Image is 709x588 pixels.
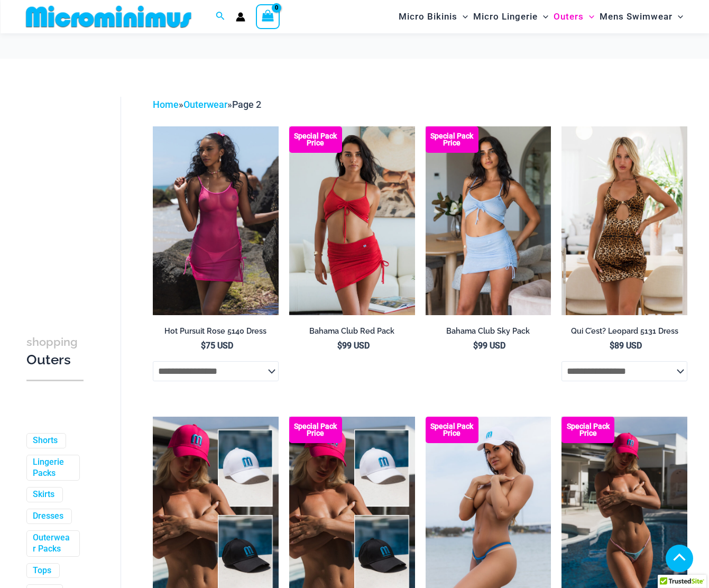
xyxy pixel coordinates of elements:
span: $ [201,341,206,351]
a: Hot Pursuit Rose 5140 Dress [153,326,279,340]
span: Outers [554,3,584,30]
h2: Qui C’est? Leopard 5131 Dress [561,326,687,336]
span: Menu Toggle [538,3,548,30]
nav: Site Navigation [394,2,688,32]
h3: Outers [26,333,84,369]
a: Home [153,99,179,110]
span: Menu Toggle [457,3,468,30]
a: View Shopping Cart, empty [256,4,280,29]
a: qui c'est leopard 5131 dress 01qui c'est leopard 5131 dress 04qui c'est leopard 5131 dress 04 [561,126,687,315]
a: Qui C’est? Leopard 5131 Dress [561,326,687,340]
h2: Hot Pursuit Rose 5140 Dress [153,326,279,336]
span: $ [337,341,342,351]
a: Lingerie Packs [33,457,71,479]
img: MM SHOP LOGO FLAT [22,5,196,29]
span: Menu Toggle [673,3,683,30]
a: Hot Pursuit Rose 5140 Dress 01Hot Pursuit Rose 5140 Dress 12Hot Pursuit Rose 5140 Dress 12 [153,126,279,315]
a: Tops [33,565,51,576]
a: Bahama Club Sky 9170 Crop Top 5404 Skirt 01 Bahama Club Sky 9170 Crop Top 5404 Skirt 06Bahama Clu... [426,126,551,315]
span: Micro Lingerie [473,3,538,30]
span: Page 2 [232,99,261,110]
a: Skirts [33,489,54,500]
a: OutersMenu ToggleMenu Toggle [551,3,597,30]
bdi: 89 USD [610,341,642,351]
img: Bahama Club Red 9170 Crop Top 5404 Skirt 01 [289,126,415,315]
span: shopping [26,335,78,348]
img: Bahama Club Sky 9170 Crop Top 5404 Skirt 01 [426,126,551,315]
h2: Bahama Club Red Pack [289,326,415,336]
a: Shorts [33,435,58,446]
span: $ [610,341,614,351]
bdi: 99 USD [337,341,370,351]
a: Bahama Club Red 9170 Crop Top 5404 Skirt 01 Bahama Club Red 9170 Crop Top 5404 Skirt 05Bahama Clu... [289,126,415,315]
span: $ [473,341,478,351]
a: Bahama Club Sky Pack [426,326,551,340]
h2: Bahama Club Sky Pack [426,326,551,336]
b: Special Pack Price [426,133,478,146]
b: Special Pack Price [561,423,614,437]
img: qui c'est leopard 5131 dress 01 [561,126,687,315]
b: Special Pack Price [426,423,478,437]
a: Outerwear Packs [33,532,71,555]
a: Bahama Club Red Pack [289,326,415,340]
bdi: 99 USD [473,341,505,351]
bdi: 75 USD [201,341,233,351]
b: Special Pack Price [289,133,342,146]
span: » » [153,99,261,110]
span: Menu Toggle [584,3,594,30]
img: Hot Pursuit Rose 5140 Dress 01 [153,126,279,315]
a: Account icon link [236,12,245,22]
a: Micro LingerieMenu ToggleMenu Toggle [471,3,551,30]
a: Mens SwimwearMenu ToggleMenu Toggle [597,3,686,30]
iframe: TrustedSite Certified [26,88,122,300]
a: Outerwear [183,99,227,110]
a: Search icon link [216,10,225,23]
b: Special Pack Price [289,423,342,437]
a: Dresses [33,511,63,522]
a: Micro BikinisMenu ToggleMenu Toggle [396,3,471,30]
span: Micro Bikinis [399,3,457,30]
span: Mens Swimwear [600,3,673,30]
